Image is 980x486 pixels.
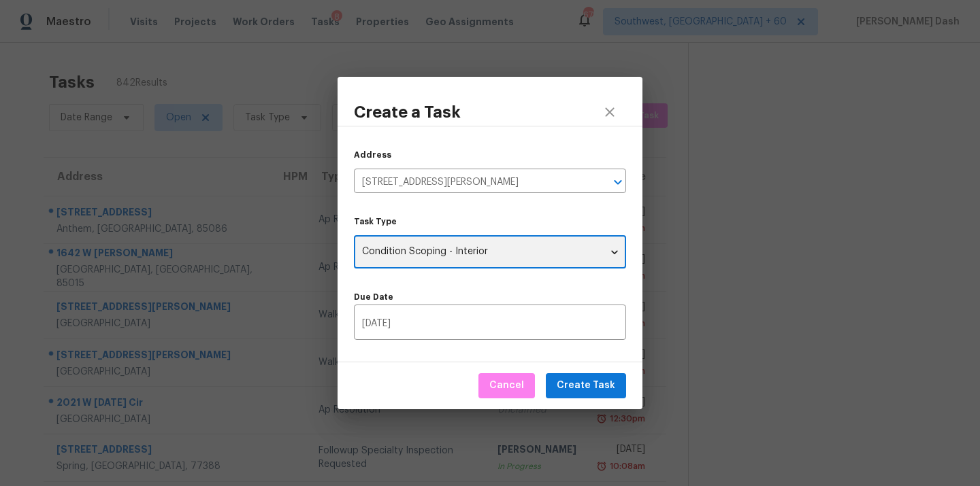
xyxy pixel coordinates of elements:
[557,377,615,394] span: Create Task
[593,96,626,128] button: close
[489,377,524,394] span: Cancel
[354,293,626,301] label: Due Date
[608,173,627,192] button: Open
[354,218,626,226] label: Task Type
[546,373,626,398] button: Create Task
[354,172,588,193] input: Search by address
[354,151,391,159] label: Address
[354,236,626,269] div: Condition Scoping - Interior
[478,373,535,398] button: Cancel
[354,103,461,122] h3: Create a Task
